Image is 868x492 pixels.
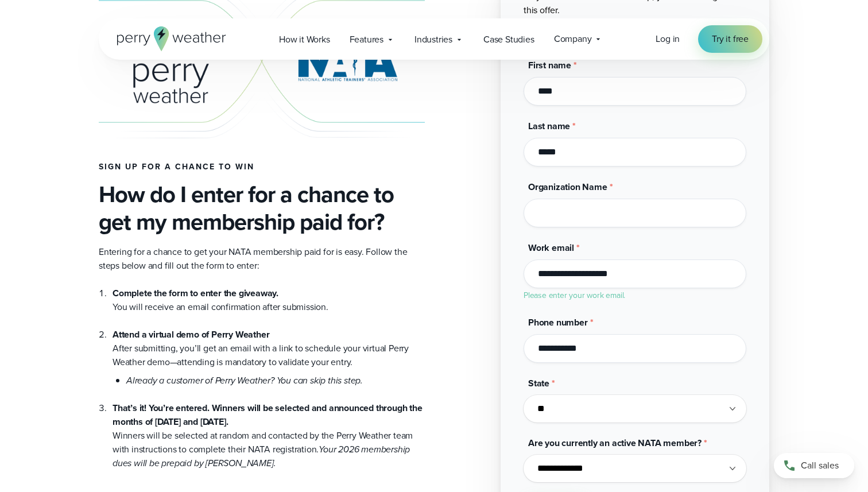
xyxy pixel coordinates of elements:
span: Try it free [712,32,749,46]
span: Company [554,32,592,46]
label: Please enter your work email. [524,289,625,301]
a: Case Studies [474,28,544,51]
strong: Complete the form to enter the giveaway. [113,286,278,300]
span: Case Studies [483,33,534,47]
strong: Attend a virtual demo of Perry Weather [113,328,269,341]
h4: Sign up for a chance to win [99,162,425,172]
span: Organization Name [528,180,607,193]
a: Try it free [698,25,762,53]
li: After submitting, you’ll get an email with a link to schedule your virtual Perry Weather demo—att... [113,314,425,388]
span: Industries [414,33,452,47]
em: Already a customer of Perry Weather? You can skip this step. [126,374,363,387]
strong: That’s it! You’re entered. Winners will be selected and announced through the months of [DATE] an... [113,401,423,428]
span: State [528,377,549,390]
span: Work email [528,241,574,254]
span: Features [350,33,383,47]
h3: How do I enter for a chance to get my membership paid for? [99,181,425,236]
em: Your 2026 membership dues will be prepaid by [PERSON_NAME]. [113,443,410,470]
span: Are you currently an active NATA member? [528,436,702,450]
span: Last name [528,119,570,133]
span: Phone number [528,316,588,329]
a: Log in [656,32,680,46]
span: How it Works [279,33,330,47]
span: First name [528,59,571,72]
a: How it Works [269,28,340,51]
p: Entering for a chance to get your NATA membership paid for is easy. Follow the steps below and fi... [99,245,425,273]
span: Call sales [801,459,839,472]
a: Call sales [774,453,854,478]
li: Winners will be selected at random and contacted by the Perry Weather team with instructions to c... [113,388,425,470]
li: You will receive an email confirmation after submission. [113,286,425,314]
